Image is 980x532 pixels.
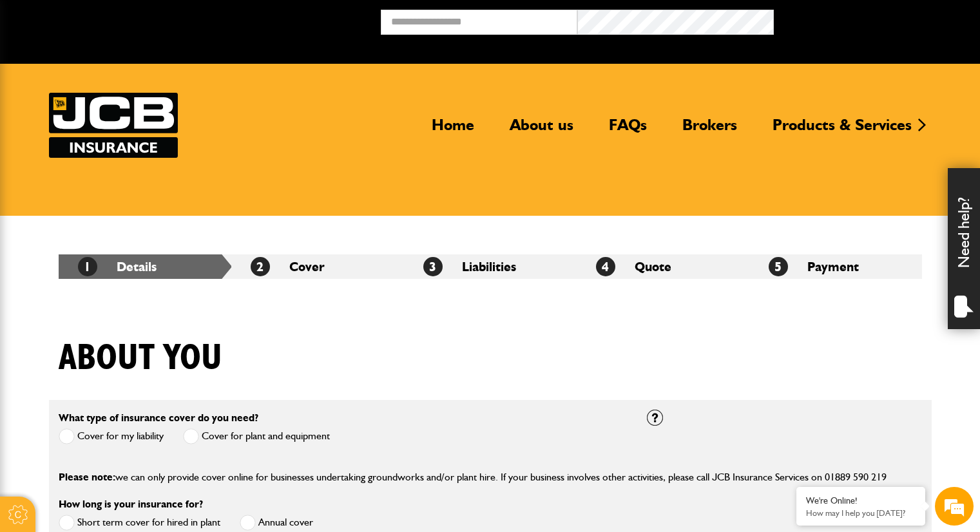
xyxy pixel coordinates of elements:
button: Broker Login [774,10,970,30]
a: FAQs [599,115,657,145]
li: Liabilities [404,254,577,279]
span: 5 [769,257,788,276]
label: How long is your insurance for? [59,499,203,509]
div: We're Online! [806,495,916,506]
a: Products & Services [763,115,921,145]
a: About us [500,115,583,145]
li: Cover [231,254,404,279]
label: What type of insurance cover do you need? [59,413,258,423]
div: Need help? [948,168,980,329]
span: 3 [423,257,443,276]
li: Details [59,254,231,279]
p: How may I help you today? [806,508,916,518]
li: Quote [577,254,749,279]
p: we can only provide cover online for businesses undertaking groundworks and/or plant hire. If you... [59,469,922,486]
a: Home [422,115,484,145]
span: Please note: [59,471,115,483]
span: 4 [596,257,615,276]
span: 1 [78,257,97,276]
label: Cover for plant and equipment [183,428,330,444]
a: JCB Insurance Services [49,93,178,158]
h1: About you [59,337,222,380]
label: Short term cover for hired in plant [59,515,220,531]
label: Annual cover [240,515,313,531]
li: Payment [749,254,922,279]
a: Brokers [673,115,747,145]
label: Cover for my liability [59,428,164,444]
img: JCB Insurance Services logo [49,93,178,158]
span: 2 [251,257,270,276]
